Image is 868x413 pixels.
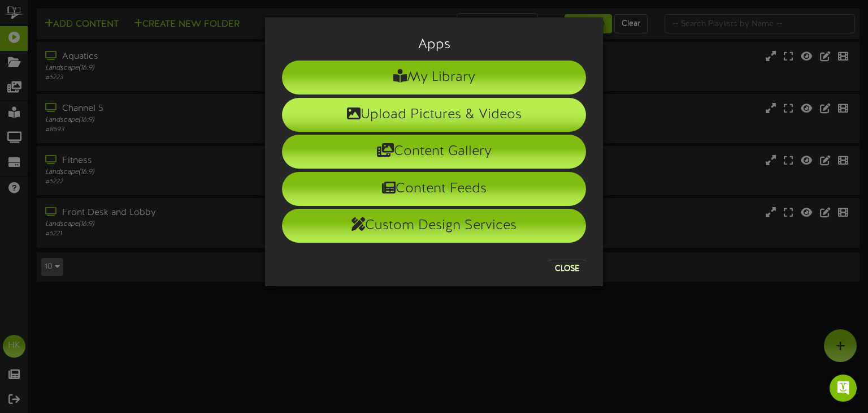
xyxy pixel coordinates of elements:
li: Content Gallery [282,135,586,169]
li: Content Feeds [282,172,586,206]
h3: Apps [282,37,586,52]
button: Close [548,260,586,278]
li: My Library [282,61,586,94]
li: Upload Pictures & Videos [282,98,586,132]
li: Custom Design Services [282,209,586,243]
div: Open Intercom Messenger [830,375,857,402]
